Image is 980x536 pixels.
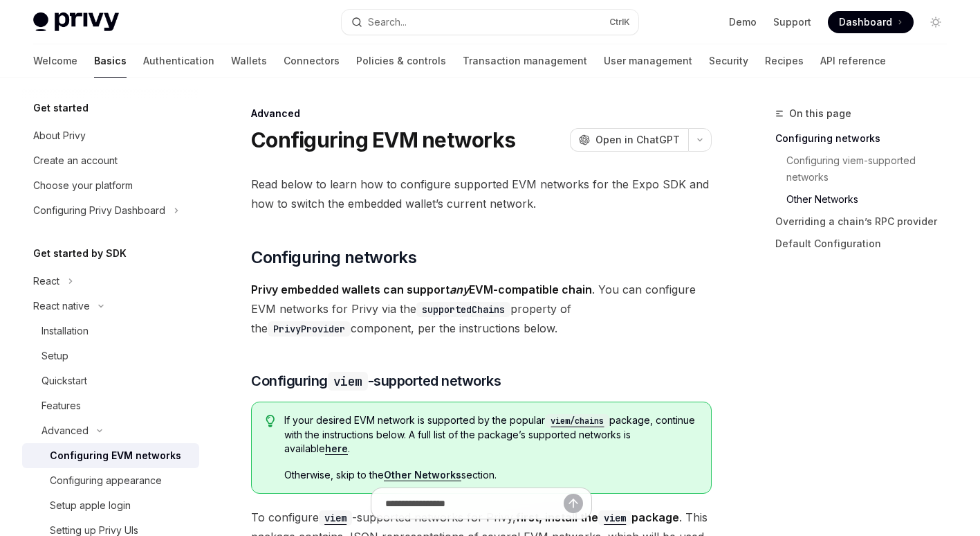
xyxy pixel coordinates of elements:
[564,494,583,513] button: Send message
[41,373,87,389] div: Quickstart
[251,371,501,391] span: Configuring -supported networks
[773,15,811,29] a: Support
[789,105,851,122] span: On this page
[463,44,587,78] a: Transaction management
[786,188,958,211] a: Other Networks
[545,414,609,426] a: viem/chains
[22,319,199,343] a: Installation
[33,127,86,144] div: About Privy
[284,468,697,482] span: Otherwise, skip to the section.
[545,414,609,428] code: viem/chains
[328,372,368,391] code: viem
[251,127,515,152] h1: Configuring EVM networks
[231,44,267,78] a: Wallets
[22,393,199,418] a: Features
[50,497,131,514] div: Setup apple login
[284,413,697,456] span: If your desired EVM network is supported by the popular package, continue with the instructions b...
[284,44,340,78] a: Connectors
[342,10,639,35] button: Search...CtrlK
[251,247,416,269] span: Configuring networks
[604,44,692,78] a: User management
[450,283,469,296] em: any
[570,128,688,152] button: Open in ChatGPT
[325,443,348,455] a: here
[416,302,510,317] code: supportedChains
[33,12,119,32] img: light logo
[41,422,89,439] div: Advanced
[33,152,118,169] div: Create an account
[33,273,59,289] div: React
[765,44,804,78] a: Recipes
[41,323,89,339] div: Installation
[33,44,77,78] a: Welcome
[251,107,712,120] div: Advanced
[384,469,461,481] a: Other Networks
[33,177,133,194] div: Choose your platform
[595,133,680,147] span: Open in ChatGPT
[251,280,712,338] span: . You can configure EVM networks for Privy via the property of the component, per the instruction...
[143,44,214,78] a: Authentication
[356,44,446,78] a: Policies & controls
[22,443,199,468] a: Configuring EVM networks
[775,233,958,255] a: Default Configuration
[251,175,712,213] span: Read below to learn how to configure supported EVM networks for the Expo SDK and how to switch th...
[839,15,892,29] span: Dashboard
[94,44,127,78] a: Basics
[22,368,199,393] a: Quickstart
[775,211,958,233] a: Overriding a chain’s RPC provider
[41,397,81,414] div: Features
[820,44,886,78] a: API reference
[33,202,165,219] div: Configuring Privy Dashboard
[368,14,407,30] div: Search...
[786,150,958,188] a: Configuring viem-supported networks
[266,415,275,427] svg: Tip
[33,245,127,262] h5: Get started by SDK
[33,100,89,116] h5: Get started
[775,127,958,150] a: Configuring networks
[384,469,461,481] strong: Other Networks
[22,493,199,518] a: Setup apple login
[50,472,162,489] div: Configuring appearance
[709,44,748,78] a: Security
[251,283,592,296] strong: Privy embedded wallets can support EVM-compatible chain
[22,148,199,173] a: Create an account
[22,123,199,148] a: About Privy
[50,447,181,464] div: Configuring EVM networks
[22,343,199,368] a: Setup
[22,173,199,198] a: Choose your platform
[828,11,914,33] a: Dashboard
[22,468,199,493] a: Configuring appearance
[609,17,630,28] span: Ctrl K
[268,321,351,337] code: PrivyProvider
[33,298,90,314] div: React native
[41,348,68,364] div: Setup
[925,11,947,33] button: Toggle dark mode
[729,15,757,29] a: Demo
